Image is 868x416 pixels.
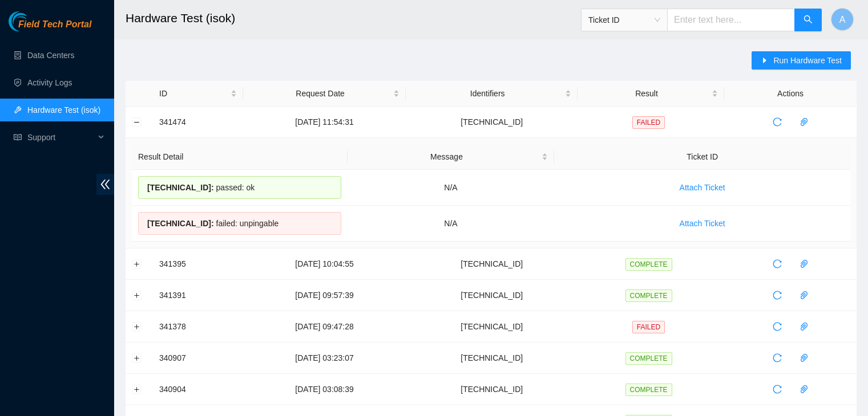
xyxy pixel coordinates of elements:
span: Field Tech Portal [18,19,91,30]
td: 340907 [153,342,243,374]
a: Data Centers [27,51,74,60]
td: [TECHNICAL_ID] [406,280,578,311]
a: Akamai TechnologiesField Tech Portal [9,21,91,35]
button: reload [768,113,786,131]
button: paper-clip [795,286,813,304]
button: reload [768,255,786,273]
button: search [794,9,822,31]
td: [TECHNICAL_ID] [406,374,578,405]
button: Expand row [132,291,142,300]
span: Run Hardware Test [773,54,842,67]
span: Ticket ID [588,11,660,28]
button: reload [768,349,786,367]
span: paper-clip [796,259,813,268]
span: search [804,15,813,26]
a: Activity Logs [27,78,72,87]
td: [DATE] 03:23:07 [243,342,406,374]
td: [DATE] 11:54:31 [243,107,406,138]
td: [DATE] 10:04:55 [243,248,406,280]
td: [TECHNICAL_ID] [406,342,578,374]
button: paper-clip [795,255,813,273]
button: paper-clip [795,113,813,131]
button: reload [768,317,786,336]
span: COMPLETE [625,258,672,271]
td: [DATE] 09:47:28 [243,311,406,342]
span: reload [769,117,786,127]
td: 341378 [153,311,243,342]
span: COMPLETE [625,352,672,365]
button: paper-clip [795,349,813,367]
input: Enter text here... [667,9,795,31]
span: paper-clip [796,353,813,362]
span: caret-right [761,56,769,66]
div: passed: ok [138,176,341,199]
span: reload [769,353,786,362]
span: paper-clip [796,322,813,331]
td: 340904 [153,374,243,405]
td: 341391 [153,280,243,311]
th: Actions [724,81,857,107]
button: paper-clip [795,317,813,336]
span: read [14,133,22,141]
div: failed: unpingable [138,212,341,235]
button: reload [768,380,786,398]
span: paper-clip [796,291,813,300]
button: paper-clip [795,380,813,398]
span: Attach Ticket [680,217,725,230]
td: [DATE] 03:08:39 [243,374,406,405]
span: COMPLETE [625,289,672,302]
span: reload [769,259,786,268]
span: [TECHNICAL_ID] : [147,183,214,192]
span: COMPLETE [625,384,672,396]
span: FAILED [632,321,665,333]
button: Attach Ticket [671,214,734,233]
button: Attach Ticket [671,178,734,197]
span: [TECHNICAL_ID] : [147,219,214,228]
button: A [831,8,854,31]
span: paper-clip [796,117,813,127]
td: N/A [348,206,555,242]
th: Result Detail [132,144,348,170]
button: caret-rightRun Hardware Test [752,51,851,70]
td: N/A [348,170,555,206]
button: Collapse row [132,117,142,127]
span: reload [769,322,786,331]
td: [TECHNICAL_ID] [406,311,578,342]
button: Expand row [132,259,142,268]
td: [TECHNICAL_ID] [406,107,578,138]
span: paper-clip [796,385,813,394]
span: double-left [96,174,114,195]
td: 341395 [153,248,243,280]
span: Support [27,126,95,149]
td: [DATE] 09:57:39 [243,280,406,311]
span: reload [769,385,786,394]
span: FAILED [632,116,665,129]
button: Expand row [132,322,142,331]
td: 341474 [153,107,243,138]
td: [TECHNICAL_ID] [406,248,578,280]
span: Attach Ticket [680,181,725,194]
img: Akamai Technologies [9,11,58,31]
button: Expand row [132,385,142,394]
a: Hardware Test (isok) [27,105,100,115]
button: reload [768,286,786,304]
th: Ticket ID [554,144,850,170]
span: A [839,13,846,27]
span: reload [769,291,786,300]
button: Expand row [132,353,142,362]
